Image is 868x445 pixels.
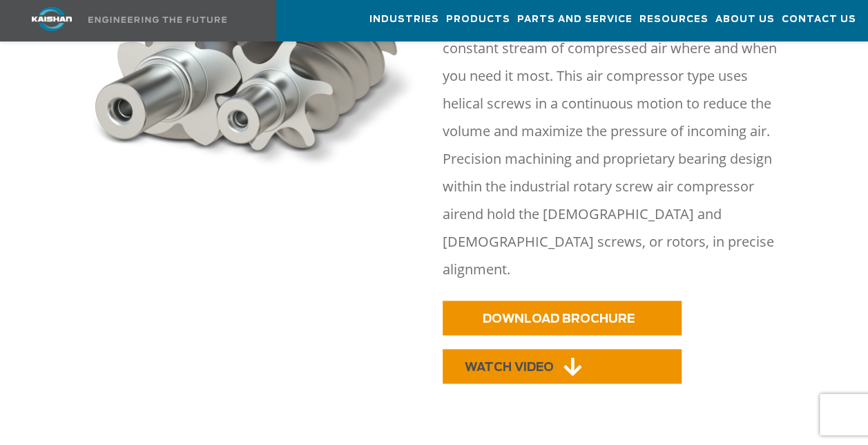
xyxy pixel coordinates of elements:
[446,1,510,38] a: Products
[639,12,708,28] span: Resources
[782,1,856,38] a: Contact Us
[369,1,439,38] a: Industries
[782,12,856,28] span: Contact Us
[715,1,775,38] a: About Us
[443,301,682,335] a: DOWNLOAD BROCHURE
[446,12,510,28] span: Products
[517,12,633,28] span: Parts and Service
[88,17,226,23] img: Engineering the future
[465,361,554,373] span: WATCH VIDEO
[639,1,708,38] a: Resources
[443,349,682,384] a: WATCH VIDEO
[715,12,775,28] span: About Us
[369,12,439,28] span: Industries
[517,1,633,38] a: Parts and Service
[483,313,635,325] span: DOWNLOAD BROCHURE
